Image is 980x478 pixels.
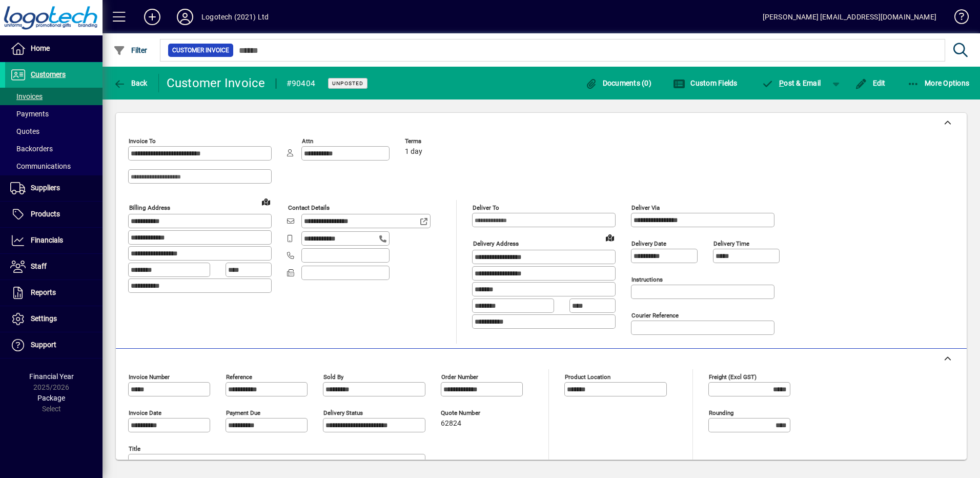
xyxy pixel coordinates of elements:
span: More Options [907,79,970,87]
a: Quotes [5,123,103,140]
mat-label: Delivery status [323,409,363,416]
a: Invoices [5,88,103,105]
span: Backorders [10,145,53,153]
button: Post & Email [757,74,826,92]
a: Knowledge Base [947,2,967,35]
span: Reports [31,288,56,296]
mat-label: Rounding [709,409,733,416]
span: 62824 [441,420,461,428]
span: P [779,79,784,87]
a: View on map [258,193,274,210]
a: Payments [5,105,103,123]
a: Suppliers [5,175,103,201]
a: Staff [5,254,103,280]
span: Staff [31,262,47,270]
span: Package [37,394,65,402]
button: Documents (0) [582,74,654,92]
mat-label: Product location [565,373,610,381]
mat-label: Courier Reference [631,312,679,319]
a: Financials [5,228,103,253]
a: Products [5,202,103,227]
span: Filter [113,46,148,54]
span: ost & Email [762,79,821,87]
mat-label: Freight (excl GST) [709,373,757,381]
span: Settings [31,314,57,323]
span: Home [31,44,50,52]
mat-label: Payment due [226,409,260,416]
span: 1 day [405,148,422,156]
mat-label: Sold by [323,373,343,381]
mat-label: Attn [302,137,313,145]
a: Communications [5,157,103,175]
span: Communications [10,162,71,170]
mat-label: Invoice To [129,137,156,145]
span: Unposted [332,80,363,87]
span: Products [31,210,60,218]
app-page-header-button: Back [103,74,159,92]
button: Edit [852,74,888,92]
div: Logotech (2021) Ltd [201,9,269,25]
mat-label: Delivery time [713,240,749,247]
span: Invoices [10,92,43,101]
button: Filter [111,41,150,59]
mat-label: Deliver via [631,204,660,211]
a: Home [5,36,103,62]
div: #90404 [287,75,316,92]
span: Financial Year [29,372,74,381]
mat-label: Deliver To [473,204,499,211]
span: Financials [31,236,63,244]
span: Custom Fields [673,79,738,87]
mat-label: Invoice number [129,373,170,381]
mat-label: Instructions [631,276,663,283]
span: Quotes [10,127,39,135]
button: Custom Fields [670,74,740,92]
span: Documents (0) [585,79,651,87]
a: Support [5,332,103,358]
button: Profile [169,8,201,26]
div: Customer Invoice [167,75,266,91]
mat-label: Delivery date [631,240,666,247]
a: Reports [5,280,103,306]
mat-label: Title [129,445,140,452]
mat-label: Reference [226,373,252,381]
span: Edit [855,79,886,87]
mat-label: Invoice date [129,409,161,416]
button: Back [111,74,150,92]
span: Support [31,341,56,349]
span: Suppliers [31,184,60,192]
span: Payments [10,110,49,118]
div: [PERSON_NAME] [EMAIL_ADDRESS][DOMAIN_NAME] [763,9,936,25]
a: Settings [5,306,103,332]
span: Back [113,79,148,87]
button: More Options [905,74,972,92]
a: View on map [602,229,618,246]
span: Terms [405,138,466,145]
button: Add [136,8,169,26]
span: Customers [31,70,66,78]
span: Quote number [441,410,502,416]
span: Customer Invoice [172,45,229,55]
a: Backorders [5,140,103,157]
mat-label: Order number [441,373,478,381]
